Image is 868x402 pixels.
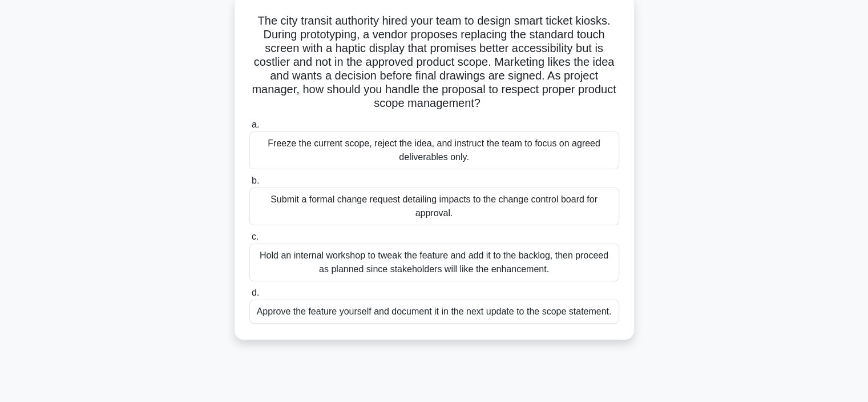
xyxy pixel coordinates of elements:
[252,120,259,129] span: a.
[249,300,619,324] div: Approve the feature yourself and document it in the next update to the scope statement.
[249,244,619,281] div: Hold an internal workshop to tweak the feature and add it to the backlog, then proceed as planned...
[252,176,259,185] span: b.
[248,14,620,111] h5: The city transit authority hired your team to design smart ticket kiosks. During prototyping, a v...
[252,232,259,241] span: c.
[249,188,619,225] div: Submit a formal change request detailing impacts to the change control board for approval.
[252,288,259,297] span: d.
[249,132,619,169] div: Freeze the current scope, reject the idea, and instruct the team to focus on agreed deliverables ...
